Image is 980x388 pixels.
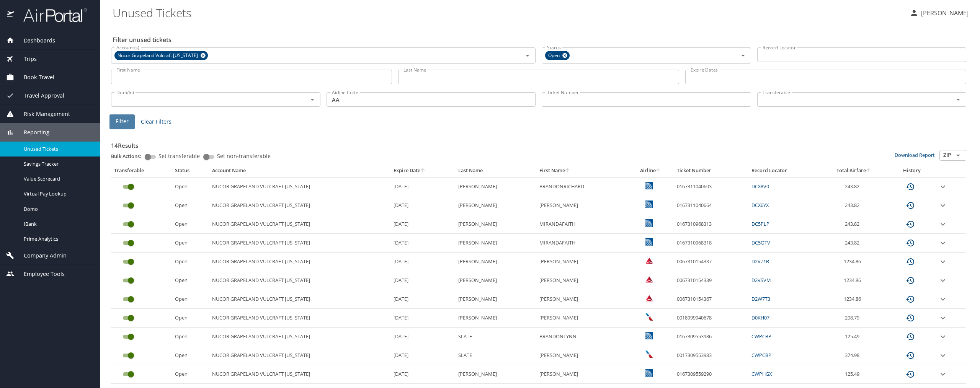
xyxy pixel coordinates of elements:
img: Delta Airlines [645,257,653,264]
button: expand row [938,201,947,210]
button: Clear Filters [138,115,175,129]
td: 0018999940678 [674,309,748,328]
th: Account Name [209,164,390,177]
button: sort [565,168,570,173]
th: Expire Date [390,164,455,177]
button: expand row [938,313,947,323]
span: Prime Analytics [24,235,91,243]
td: 0167310968318 [674,234,748,253]
button: Open [953,150,964,161]
td: MIRANDAFAITH [536,215,628,234]
th: Record Locator [748,164,819,177]
td: Open [172,271,209,290]
p: Bulk Actions: [111,153,147,160]
th: Last Name [455,164,536,177]
a: CWPHGX [751,370,772,377]
td: MIRANDAFAITH [536,234,628,253]
button: expand row [938,332,947,341]
td: [DATE] [390,346,455,365]
td: NUCOR GRAPELAND VULCRAFT [US_STATE] [209,253,390,271]
span: Employee Tools [14,270,65,278]
td: BRANDONRICHARD [536,177,628,196]
td: [DATE] [390,196,455,215]
td: [PERSON_NAME] [455,365,536,384]
a: Download Report [895,152,935,158]
td: Open [172,346,209,365]
img: airportal-logo.png [15,8,87,23]
span: Book Travel [14,73,54,82]
button: sort [420,168,426,173]
button: sort [656,168,661,173]
h1: Unused Tickets [113,1,903,24]
td: [DATE] [390,365,455,384]
span: Reporting [14,128,49,137]
button: expand row [938,351,947,360]
h2: Filter unused tickets [113,34,968,46]
span: Dashboards [14,36,55,45]
span: Risk Management [14,110,70,118]
td: [PERSON_NAME] [536,365,628,384]
td: 0067310154339 [674,271,748,290]
img: American Airlines [645,313,653,321]
a: DC5QTV [751,239,770,246]
button: expand row [938,295,947,304]
td: 0067310154367 [674,290,748,309]
img: United Airlines [645,182,653,189]
td: NUCOR GRAPELAND VULCRAFT [US_STATE] [209,196,390,215]
img: United Airlines [645,219,653,227]
img: American Airlines [645,351,653,358]
td: 1234.86 [819,253,888,271]
td: 243.82 [819,215,888,234]
div: Transferable [114,167,169,174]
td: 0167309553986 [674,328,748,346]
td: Open [172,177,209,196]
td: 208.79 [819,309,888,328]
td: 374.98 [819,346,888,365]
td: [DATE] [390,271,455,290]
td: [DATE] [390,234,455,253]
img: United Airlines [645,332,653,339]
div: Nucor Grapeland Vulcraft [US_STATE] [114,51,208,60]
img: Delta Airlines [645,276,653,283]
td: [PERSON_NAME] [536,271,628,290]
td: 243.82 [819,177,888,196]
button: expand row [938,370,947,379]
span: Unused Tickets [24,145,91,153]
a: D2VSVM [751,277,771,284]
td: NUCOR GRAPELAND VULCRAFT [US_STATE] [209,290,390,309]
img: United Airlines [645,201,653,208]
td: NUCOR GRAPELAND VULCRAFT [US_STATE] [209,346,390,365]
span: Clear Filters [141,117,171,127]
button: expand row [938,257,947,266]
span: Value Scorecard [24,175,91,183]
th: History [889,164,935,177]
span: Domo [24,205,91,213]
th: Total Airfare [819,164,888,177]
td: Open [172,196,209,215]
td: [PERSON_NAME] [455,271,536,290]
h3: 14 Results [111,137,966,150]
td: [DATE] [390,215,455,234]
td: [PERSON_NAME] [455,215,536,234]
td: [DATE] [390,253,455,271]
button: Filter [109,114,135,129]
td: NUCOR GRAPELAND VULCRAFT [US_STATE] [209,177,390,196]
td: BRANDONLYNN [536,328,628,346]
td: [DATE] [390,309,455,328]
p: [PERSON_NAME] [919,8,969,18]
th: Ticket Number [674,164,748,177]
a: DCX8V0 [751,183,769,190]
span: Virtual Pay Lookup [24,190,91,197]
td: [PERSON_NAME] [455,309,536,328]
button: expand row [938,182,947,191]
td: 0067310154337 [674,253,748,271]
button: Open [738,50,748,61]
img: icon-airportal.png [7,8,15,23]
td: Open [172,290,209,309]
button: expand row [938,238,947,248]
td: 125.49 [819,365,888,384]
td: SLATE [455,328,536,346]
a: D2W7T3 [751,295,770,302]
span: Set transferable [158,153,200,159]
button: expand row [938,276,947,285]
